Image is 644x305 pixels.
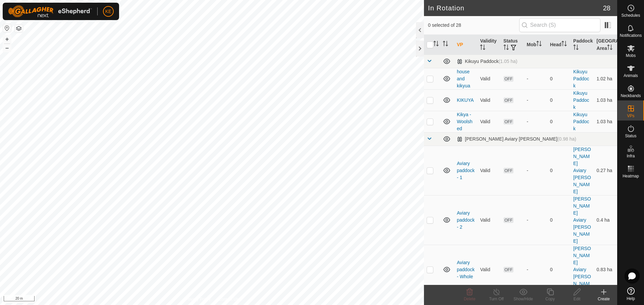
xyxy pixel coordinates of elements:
[573,196,591,244] a: [PERSON_NAME] Aviary [PERSON_NAME]
[627,114,634,118] span: VPs
[527,75,544,82] div: -
[3,24,11,32] button: Reset Map
[625,134,636,138] span: Status
[105,8,112,15] span: KE
[561,42,567,47] p-sorticon: Activate to sort
[624,74,638,78] span: Animals
[547,89,571,111] td: 0
[547,195,571,245] td: 0
[618,285,644,303] a: Help
[594,68,617,89] td: 1.02 ha
[573,112,589,131] a: Kikuyu Paddock
[15,24,23,32] button: Map Layers
[477,89,500,111] td: Valid
[621,13,640,17] span: Schedules
[428,4,603,12] h2: In Rotation
[627,297,635,301] span: Help
[527,266,544,273] div: -
[477,68,500,89] td: Valid
[503,46,509,51] p-sorticon: Activate to sort
[457,210,475,230] a: Aviary paddock - 2
[510,296,537,302] div: Show/Hide
[519,18,600,32] input: Search (S)
[219,296,238,302] a: Contact Us
[527,217,544,224] div: -
[527,118,544,125] div: -
[3,44,11,52] button: –
[547,68,571,89] td: 0
[503,168,514,173] span: OFF
[603,3,610,13] span: 28
[594,35,617,55] th: [GEOGRAPHIC_DATA] Area
[477,195,500,245] td: Valid
[498,59,517,64] span: (1.05 ha)
[457,112,472,131] a: Kikya - Woolshed
[457,260,475,279] a: Aviary paddock - Whole
[547,35,571,55] th: Head
[503,76,514,82] span: OFF
[594,245,617,294] td: 0.83 ha
[571,35,594,55] th: Paddock
[627,154,635,158] span: Infra
[573,90,589,110] a: Kikuyu Paddock
[501,35,524,55] th: Status
[477,35,500,55] th: Validity
[503,97,514,103] span: OFF
[573,69,589,88] a: Kikuyu Paddock
[477,245,500,294] td: Valid
[623,174,639,178] span: Heatmap
[527,97,544,104] div: -
[557,136,576,142] span: (0.98 ha)
[464,297,476,301] span: Delete
[536,42,542,47] p-sorticon: Activate to sort
[477,111,500,132] td: Valid
[457,97,474,103] a: KIKUYA
[594,195,617,245] td: 0.4 ha
[573,46,579,51] p-sorticon: Activate to sort
[621,94,641,98] span: Neckbands
[607,46,612,51] p-sorticon: Activate to sort
[457,69,470,88] a: house and kikyua
[454,35,477,55] th: VP
[620,33,642,37] span: Notifications
[185,296,211,302] a: Privacy Policy
[537,296,563,302] div: Copy
[483,296,510,302] div: Turn Off
[547,245,571,294] td: 0
[573,246,591,293] a: [PERSON_NAME] Aviary [PERSON_NAME]
[503,267,514,273] span: OFF
[428,22,519,29] span: 0 selected of 28
[457,136,576,142] div: [PERSON_NAME] Aviary [PERSON_NAME]
[503,217,514,223] span: OFF
[477,146,500,195] td: Valid
[524,35,547,55] th: Mob
[547,111,571,132] td: 0
[433,42,439,47] p-sorticon: Activate to sort
[457,59,517,64] div: Kikuyu Paddock
[594,89,617,111] td: 1.03 ha
[547,146,571,195] td: 0
[594,111,617,132] td: 1.03 ha
[590,296,617,302] div: Create
[527,167,544,174] div: -
[480,46,485,51] p-sorticon: Activate to sort
[8,5,92,17] img: Gallagher Logo
[573,147,591,194] a: [PERSON_NAME] Aviary [PERSON_NAME]
[594,146,617,195] td: 0.27 ha
[457,161,475,180] a: Aviary paddock - 1
[626,54,636,58] span: Mobs
[443,42,448,47] p-sorticon: Activate to sort
[3,35,11,43] button: +
[563,296,590,302] div: Edit
[503,119,514,125] span: OFF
